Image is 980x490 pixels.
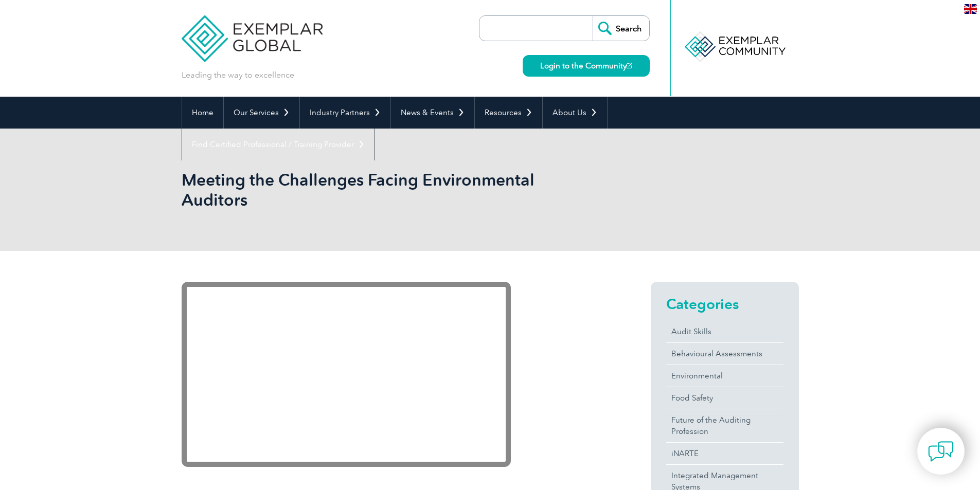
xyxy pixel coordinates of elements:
[928,439,954,464] img: contact-chat.png
[666,296,783,312] h2: Categories
[666,321,783,342] a: Audit Skills
[593,16,649,41] input: Search
[182,97,223,129] a: Home
[523,55,650,77] a: Login to the Community
[666,365,783,387] a: Environmental
[182,129,375,160] a: Find Certified Professional / Training Provider
[666,387,783,409] a: Food Safety
[543,97,607,129] a: About Us
[182,69,294,81] p: Leading the way to excellence
[666,443,783,464] a: iNARTE
[666,343,783,365] a: Behavioural Assessments
[666,409,783,442] a: Future of the Auditing Profession
[391,97,474,129] a: News & Events
[475,97,542,129] a: Resources
[964,4,977,14] img: en
[182,170,577,210] h1: Meeting the Challenges Facing Environmental Auditors
[224,97,299,129] a: Our Services
[182,282,511,467] iframe: YouTube video player
[627,63,632,68] img: open_square.png
[300,97,390,129] a: Industry Partners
